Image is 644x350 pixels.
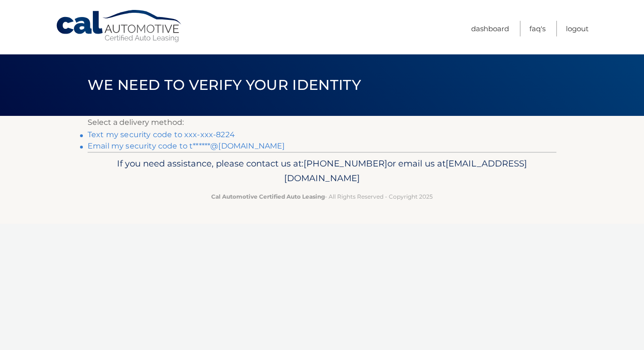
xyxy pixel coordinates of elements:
a: Dashboard [471,21,509,36]
a: Logout [566,21,589,36]
a: Cal Automotive [55,9,183,43]
span: [PHONE_NUMBER] [304,158,387,169]
a: FAQ's [529,21,546,36]
span: We need to verify your identity [88,76,361,94]
strong: Cal Automotive Certified Auto Leasing [211,193,325,200]
a: Email my security code to t******@[DOMAIN_NAME] [88,141,285,150]
p: - All Rights Reserved - Copyright 2025 [94,192,550,201]
p: If you need assistance, please contact us at: or email us at [94,156,550,186]
a: Text my security code to xxx-xxx-8224 [88,130,235,139]
p: Select a delivery method: [88,116,556,129]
